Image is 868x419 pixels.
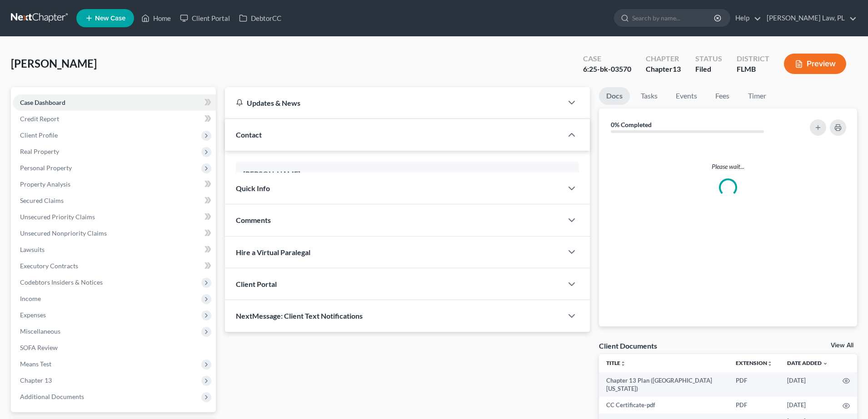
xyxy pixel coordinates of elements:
span: Unsecured Priority Claims [20,213,95,221]
i: expand_more [823,361,828,366]
a: Unsecured Nonpriority Claims [13,225,216,242]
span: Personal Property [20,164,72,172]
span: [PERSON_NAME] [11,57,97,70]
a: Secured Claims [13,192,216,209]
span: Means Test [20,360,51,368]
a: Property Analysis [13,176,216,192]
td: PDF [728,372,780,397]
a: Credit Report [13,111,216,127]
a: Events [668,87,704,105]
span: Chapter 13 [20,376,52,384]
a: Client Portal [175,10,234,26]
a: Home [137,10,175,26]
a: Fees [708,87,737,105]
span: New Case [95,15,125,22]
div: Case [583,54,631,64]
div: District [737,54,769,64]
i: unfold_more [620,361,626,366]
span: Lawsuits [20,246,45,253]
span: Hire a Virtual Paralegal [236,248,310,256]
span: Real Property [20,148,59,155]
div: Chapter [646,54,681,64]
span: Executory Contracts [20,262,78,270]
span: Credit Report [20,115,59,123]
span: Property Analysis [20,180,70,188]
p: Please wait... [606,162,850,171]
div: FLMB [737,64,769,74]
div: 6:25-bk-03570 [583,64,631,74]
td: PDF [728,397,780,413]
span: Client Portal [236,280,277,288]
input: Search by name... [632,10,715,26]
td: CC Certificate-pdf [599,397,728,413]
a: Help [731,10,761,26]
a: [PERSON_NAME] Law, PL [762,10,857,26]
div: Filed [695,64,722,74]
a: Titleunfold_more [606,360,626,366]
span: 13 [673,64,681,73]
a: Lawsuits [13,242,216,258]
a: Case Dashboard [13,94,216,111]
span: Expenses [20,311,46,319]
a: DebtorCC [234,10,286,26]
span: Miscellaneous [20,327,60,335]
div: [PERSON_NAME] [243,169,572,180]
span: Unsecured Nonpriority Claims [20,229,107,237]
a: View All [831,342,853,349]
span: Contact [236,130,262,139]
div: Status [695,54,722,64]
a: Extensionunfold_more [736,360,773,366]
span: Secured Claims [20,197,64,204]
a: SOFA Review [13,340,216,356]
a: Tasks [634,87,665,105]
i: unfold_more [767,361,773,366]
span: Codebtors Insiders & Notices [20,278,103,286]
span: Additional Documents [20,393,84,400]
a: Docs [599,87,630,105]
td: Chapter 13 Plan ([GEOGRAPHIC_DATA][US_STATE]) [599,372,728,397]
span: SOFA Review [20,344,58,351]
span: Income [20,295,41,302]
span: NextMessage: Client Text Notifications [236,311,363,320]
a: Timer [741,87,773,105]
div: Chapter [646,64,681,74]
span: Quick Info [236,184,270,192]
span: Case Dashboard [20,99,65,106]
a: Date Added expand_more [787,360,828,366]
div: Updates & News [236,98,552,108]
a: Unsecured Priority Claims [13,209,216,225]
span: Comments [236,216,271,224]
span: Client Profile [20,131,58,139]
td: [DATE] [780,397,835,413]
a: Executory Contracts [13,258,216,274]
button: Preview [784,54,846,74]
td: [DATE] [780,372,835,397]
div: Client Documents [599,341,657,350]
strong: 0% Completed [611,121,652,128]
